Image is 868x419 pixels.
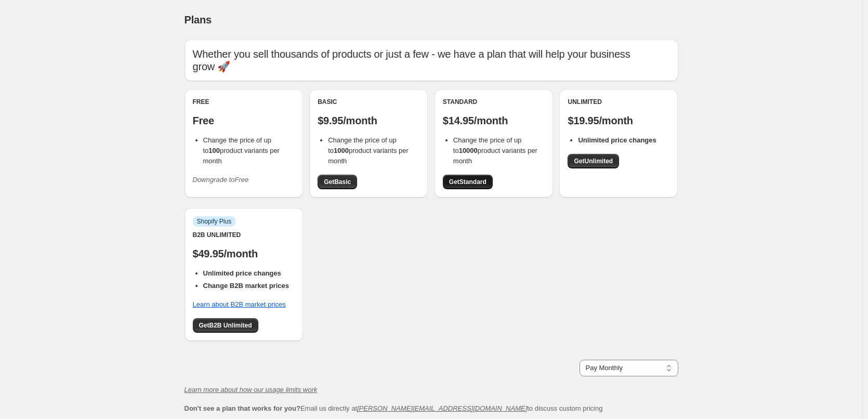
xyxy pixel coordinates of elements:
[199,321,252,330] span: Get B2B Unlimited
[568,98,669,106] div: Unlimited
[568,114,669,127] p: $19.95/month
[318,98,419,106] div: Basic
[459,147,478,154] b: 10000
[185,386,318,394] a: Learn more about how our usage limits work
[193,318,258,333] a: GetB2B Unlimited
[193,114,295,127] p: Free
[208,147,220,154] b: 100
[453,136,537,165] span: Change the price of up to product variants per month
[197,217,232,226] span: Shopify Plus
[324,178,351,186] span: Get Basic
[449,178,486,186] span: Get Standard
[193,48,670,73] p: Whether you sell thousands of products or just a few - we have a plan that will help your busines...
[318,175,357,189] a: GetBasic
[193,247,295,260] p: $49.95/month
[328,136,409,165] span: Change the price of up to product variants per month
[193,98,295,106] div: Free
[203,282,289,290] b: Change B2B market prices
[185,14,212,25] span: Plans
[185,404,603,412] span: Email us directly at to discuss custom pricing
[574,157,613,165] span: Get Unlimited
[193,300,286,308] a: Learn about B2B market prices
[193,231,295,239] div: B2B Unlimited
[568,154,619,168] a: GetUnlimited
[357,404,527,412] a: [PERSON_NAME][EMAIL_ADDRESS][DOMAIN_NAME]
[193,176,249,184] i: Downgrade to Free
[578,136,656,144] b: Unlimited price changes
[185,404,300,412] b: Don't see a plan that works for you?
[318,114,419,127] p: $9.95/month
[203,136,280,165] span: Change the price of up to product variants per month
[443,98,545,106] div: Standard
[334,147,349,154] b: 1000
[203,269,281,277] b: Unlimited price changes
[443,175,493,189] a: GetStandard
[443,114,545,127] p: $14.95/month
[187,172,255,188] button: Downgrade toFree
